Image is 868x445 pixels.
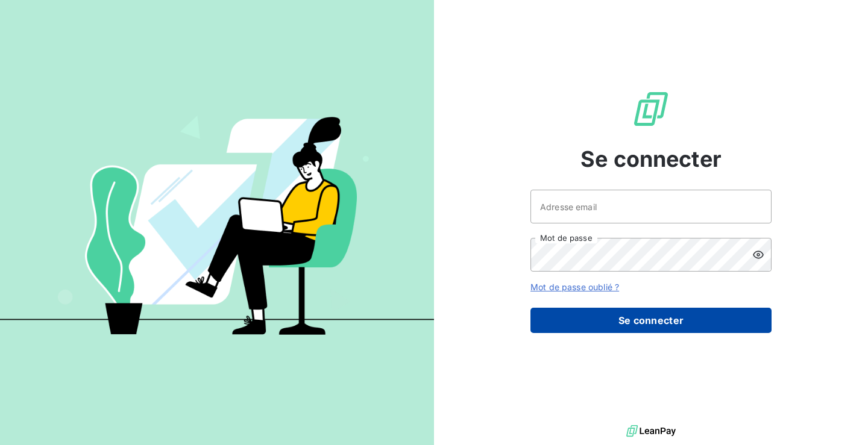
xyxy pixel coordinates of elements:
input: placeholder [530,190,772,223]
a: Mot de passe oublié ? [530,282,619,292]
button: Se connecter [530,308,772,333]
img: Logo LeanPay [632,90,670,128]
img: logo [626,422,676,440]
span: Se connecter [580,143,722,175]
